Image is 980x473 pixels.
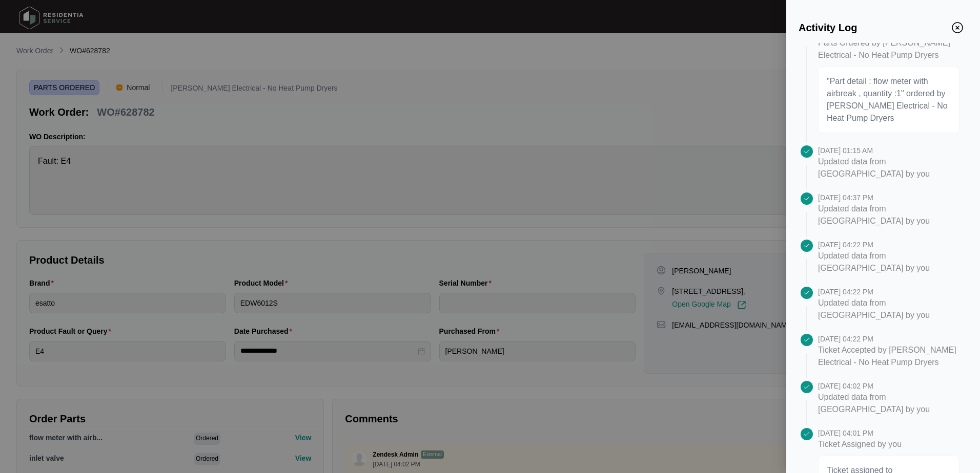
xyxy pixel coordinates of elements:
[818,240,959,250] p: [DATE] 04:22 PM
[827,75,951,124] p: "Part detail : flow meter with airbreak , quantity :1" ordered by [PERSON_NAME] Electrical - No H...
[818,297,959,321] p: Updated data from [GEOGRAPHIC_DATA] by you
[801,334,813,346] img: icon
[818,145,959,156] p: [DATE] 01:15 AM
[818,428,902,438] p: [DATE] 04:01 PM
[818,334,959,344] p: [DATE] 04:22 PM
[801,381,813,393] img: icon
[818,37,959,61] p: Parts Ordered by [PERSON_NAME] Electrical - No Heat Pump Dryers
[951,21,964,34] button: Close
[818,156,959,180] p: Updated data from [GEOGRAPHIC_DATA] by you
[818,250,959,274] p: Updated data from [GEOGRAPHIC_DATA] by you
[801,428,813,440] img: icon
[801,240,813,252] img: icon
[801,287,813,299] img: icon
[818,192,959,203] p: [DATE] 04:37 PM
[818,391,959,416] p: Updated data from [GEOGRAPHIC_DATA] by you
[801,145,813,158] img: icon
[801,192,813,205] img: icon
[818,287,959,297] p: [DATE] 04:22 PM
[818,203,959,227] p: Updated data from [GEOGRAPHIC_DATA] by you
[952,22,963,33] img: close icon
[799,20,951,35] p: Activity Log
[818,381,959,391] p: [DATE] 04:02 PM
[818,438,902,450] p: Ticket Assigned by you
[818,344,959,369] p: Ticket Accepted by [PERSON_NAME] Electrical - No Heat Pump Dryers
